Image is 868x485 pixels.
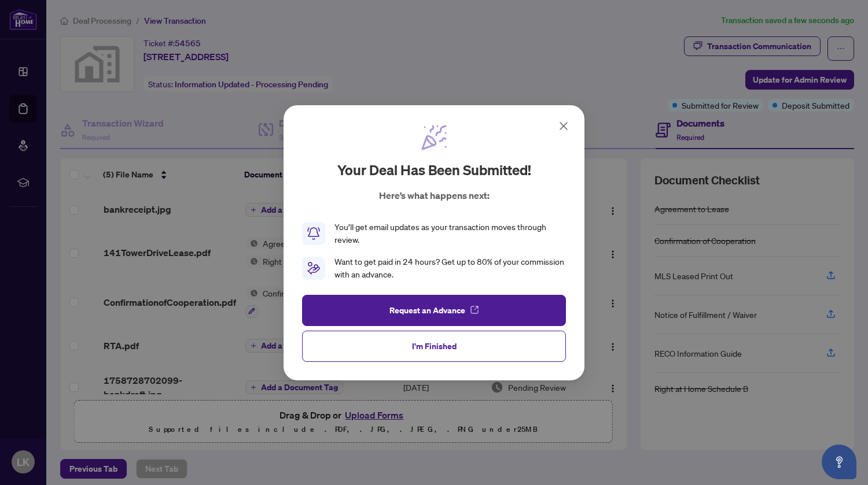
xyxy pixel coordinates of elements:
[379,188,490,202] p: Here’s what happens next:
[389,301,465,319] span: Request an Advance
[337,161,531,179] h2: Your deal has been submitted!
[302,294,566,325] button: Request an Advance
[334,256,566,281] div: Want to get paid in 24 hours? Get up to 80% of your commission with an advance.
[334,221,566,246] div: You’ll get email updates as your transaction moves through review.
[412,336,457,355] span: I'm Finished
[822,445,856,479] button: Open asap
[302,330,566,361] button: I'm Finished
